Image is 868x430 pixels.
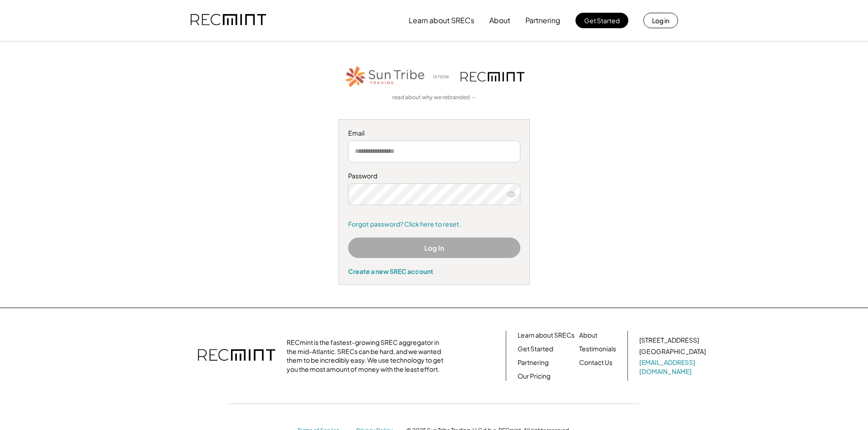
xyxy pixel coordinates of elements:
a: Our Pricing [518,372,550,381]
div: [STREET_ADDRESS] [639,336,699,345]
img: recmint-logotype%403x.png [198,340,275,372]
div: Email [348,129,520,138]
a: read about why we rebranded → [392,94,476,101]
div: Password [348,172,520,181]
a: Partnering [518,358,549,367]
a: [EMAIL_ADDRESS][DOMAIN_NAME] [639,358,708,376]
button: Get Started [575,13,628,28]
a: Learn about SRECs [518,331,575,340]
a: Get Started [518,344,553,354]
div: RECmint is the fastest-growing SREC aggregator in the mid-Atlantic. SRECs can be hard, and we wan... [287,338,448,374]
button: Learn about SRECs [409,11,474,30]
button: Partnering [525,11,560,30]
div: [GEOGRAPHIC_DATA] [639,347,706,356]
img: recmint-logotype%403x.png [461,72,524,81]
img: recmint-logotype%403x.png [190,5,266,36]
button: About [489,11,510,30]
a: Contact Us [579,358,612,367]
a: Testimonials [579,344,616,354]
button: Log In [348,238,520,258]
button: Log in [643,13,678,28]
img: STT_Horizontal_Logo%2B-%2BColor.png [344,64,426,89]
div: is now [431,73,456,81]
a: About [579,331,597,340]
a: Forgot password? Click here to reset. [348,220,520,229]
div: Create a new SREC account [348,267,520,275]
